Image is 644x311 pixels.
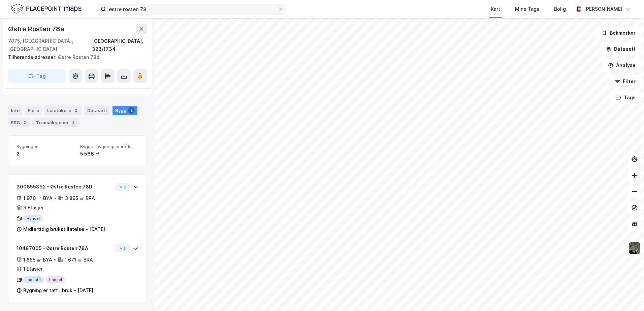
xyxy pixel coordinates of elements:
[44,106,82,115] div: Leietakere
[106,4,278,14] input: Søk på adresse, matrikkel, gårdeiere, leietakere eller personer
[8,118,31,127] div: ESG
[515,5,539,13] div: Mine Tags
[596,26,641,40] button: Bokmerker
[112,106,137,115] div: Bygg
[92,37,147,53] div: [GEOGRAPHIC_DATA], 323/1734
[17,183,112,191] div: 300855892 - Østre Rosten 78D
[11,3,82,15] img: logo.f888ab2527a4732fd821a326f86c7f29.svg
[8,37,92,53] div: 7075, [GEOGRAPHIC_DATA], [GEOGRAPHIC_DATA]
[23,194,53,202] div: 1 970 ㎡ BYA
[115,244,130,252] button: Vis
[610,91,641,104] button: Tags
[610,279,644,311] div: Kontrollprogram for chat
[17,150,75,158] div: 2
[65,194,95,202] div: 3 895 ㎡ BRA
[17,244,112,252] div: 10487005 - Østre Rosten 78A
[70,119,77,126] div: 3
[23,286,93,295] div: Bygning er tatt i bruk - [DATE]
[8,106,22,115] div: Info
[8,54,58,60] span: Tilhørende adresser:
[72,107,79,114] div: 2
[54,257,56,262] div: •
[21,119,28,126] div: 2
[17,144,75,149] span: Bygninger
[584,5,622,13] div: [PERSON_NAME]
[80,144,138,149] span: Bygget bygningsområde
[8,53,141,61] div: Østre Rosten 78d
[115,183,130,191] button: Vis
[25,106,42,115] div: Eiere
[23,256,52,264] div: 1 685 ㎡ BYA
[600,42,641,56] button: Datasett
[23,225,105,233] div: Midlertidig brukstillatelse - [DATE]
[609,75,641,88] button: Filter
[610,279,644,311] iframe: Chat Widget
[23,204,44,212] div: 3 Etasjer
[33,118,79,127] div: Transaksjoner
[491,5,500,13] div: Kart
[85,106,110,115] div: Datasett
[128,107,135,114] div: 2
[54,196,57,201] div: •
[8,69,66,83] button: Tag
[65,256,93,264] div: 1 671 ㎡ BRA
[23,265,43,273] div: 1 Etasjer
[602,59,641,72] button: Analyse
[554,5,566,13] div: Bolig
[8,24,66,34] div: Østre Rosten 78a
[80,150,138,158] div: 5 566 ㎡
[628,242,641,254] img: 9k=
